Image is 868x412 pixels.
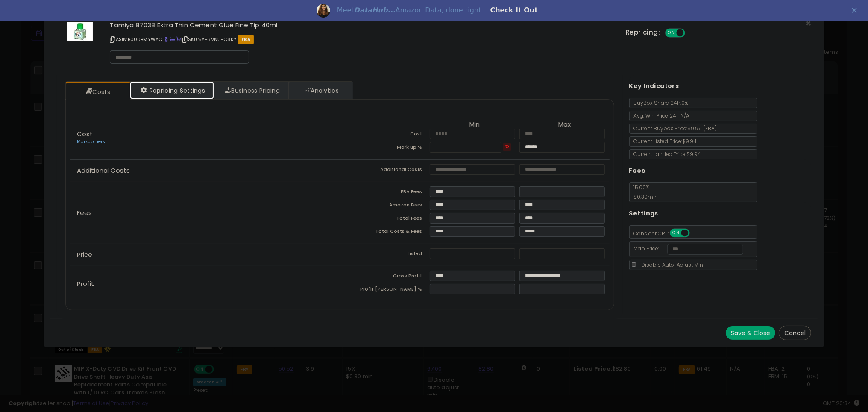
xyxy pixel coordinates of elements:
[684,29,698,37] span: OFF
[666,29,677,37] span: ON
[626,29,660,36] h5: Repricing:
[629,208,658,219] h5: Settings
[340,226,430,239] td: Total Costs & Fees
[289,82,352,99] a: Analytics
[340,142,430,155] td: Mark up %
[630,112,690,119] span: Avg. Win Price 24h: N/A
[629,81,679,91] h5: Key Indicators
[340,213,430,226] td: Total Fees
[164,36,169,43] a: BuyBox page
[630,125,717,132] span: Current Buybox Price:
[490,6,538,15] a: Check It Out
[110,32,613,46] p: ASIN: B000BMYWYC | SKU: 5Y-6VNU-C8KY
[671,230,681,237] span: ON
[630,150,701,158] span: Current Landed Price: $9.94
[130,82,214,99] a: Repricing Settings
[340,284,430,297] td: Profit [PERSON_NAME] %
[77,138,105,145] a: Markup Tiers
[70,251,340,258] p: Price
[852,8,860,13] div: Close
[704,125,717,132] span: ( FBA )
[66,83,129,100] a: Costs
[340,129,430,142] td: Cost
[726,326,775,340] button: Save & Close
[70,167,340,174] p: Additional Costs
[238,35,254,44] span: FBA
[337,6,484,15] div: Meet Amazon Data, done right.
[630,230,701,237] span: Consider CPT:
[630,245,744,252] span: Map Price:
[519,121,610,129] th: Max
[110,22,613,28] h3: Tamiya 87038 Extra Thin Cement Glue Fine Tip 40ml
[630,99,689,106] span: BuyBox Share 24h: 0%
[340,164,430,177] td: Additional Costs
[340,271,430,284] td: Gross Profit
[630,193,658,200] span: $0.30 min
[629,165,645,176] h5: Fees
[688,125,717,132] span: $9.99
[70,131,340,145] p: Cost
[317,4,330,18] img: Profile image for Georgie
[214,82,289,99] a: Business Pricing
[354,6,396,14] i: DataHub...
[430,121,520,129] th: Min
[170,36,175,43] a: All offer listings
[70,280,340,287] p: Profit
[630,184,658,200] span: 15.00 %
[67,22,93,41] img: 31Ez4295CqL._SL60_.jpg
[779,326,811,340] button: Cancel
[637,261,704,268] span: Disable Auto-Adjust Min
[806,17,811,29] span: ×
[688,230,702,237] span: OFF
[630,138,697,145] span: Current Listed Price: $9.94
[176,36,181,43] a: Your listing only
[340,200,430,213] td: Amazon Fees
[340,248,430,262] td: Listed
[70,209,340,216] p: Fees
[340,186,430,200] td: FBA Fees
